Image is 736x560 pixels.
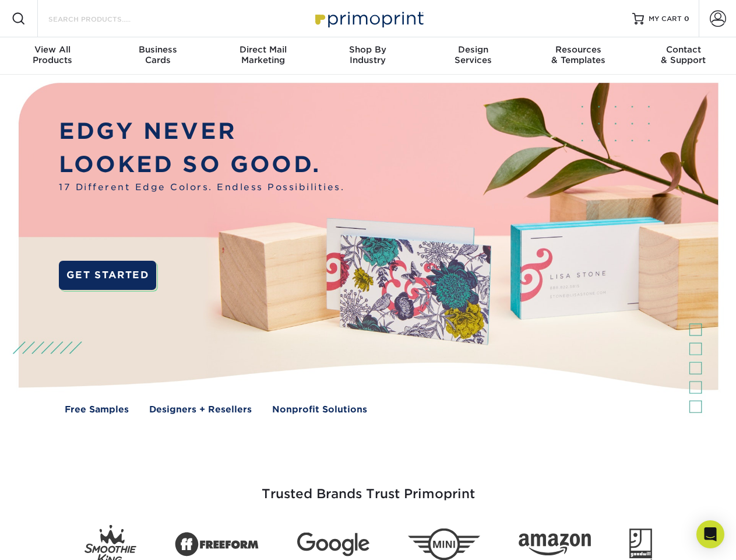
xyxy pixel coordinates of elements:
a: Direct MailMarketing [210,37,315,75]
a: Shop ByIndustry [315,37,420,75]
span: Shop By [315,44,420,55]
a: DesignServices [421,37,526,75]
span: Contact [631,44,736,55]
span: 17 Different Edge Colors. Endless Possibilities. [59,181,344,194]
div: & Templates [526,44,631,65]
a: Resources& Templates [526,37,631,75]
img: Google [297,533,369,556]
h3: Trusted Brands Trust Primoprint [27,459,709,516]
img: Amazon [519,534,591,556]
div: Industry [315,44,420,65]
span: Resources [526,44,631,55]
p: LOOKED SO GOOD. [59,148,344,181]
div: Cards [105,44,210,65]
img: Primoprint [310,6,427,31]
div: Marketing [210,44,315,65]
input: SEARCH PRODUCTS..... [47,12,161,26]
a: Contact& Support [631,37,736,75]
a: Nonprofit Solutions [272,403,367,416]
span: Direct Mail [210,44,315,55]
span: Business [105,44,210,55]
span: Design [421,44,526,55]
a: Designers + Resellers [149,403,252,416]
div: Open Intercom Messenger [696,520,724,548]
a: Free Samples [65,403,129,416]
span: 0 [684,15,689,23]
a: GET STARTED [59,261,156,290]
div: Services [421,44,526,65]
div: & Support [631,44,736,65]
span: MY CART [649,14,682,24]
p: EDGY NEVER [59,115,344,148]
a: BusinessCards [105,37,210,75]
img: Goodwill [629,528,652,560]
